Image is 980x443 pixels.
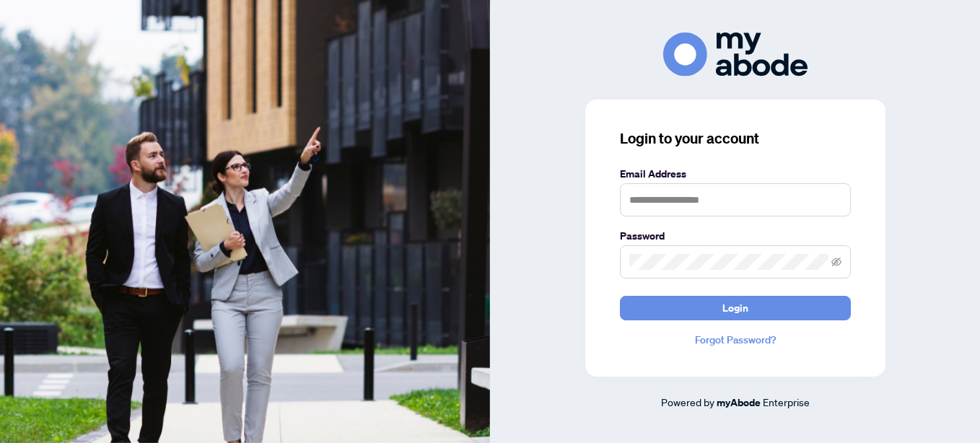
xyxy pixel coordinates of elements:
label: Email Address [620,166,851,182]
span: Enterprise [763,395,810,408]
label: Password [620,228,851,244]
a: myAbode [717,395,761,411]
img: ma-logo [663,32,808,76]
span: eye-invisible [831,257,841,267]
span: Login [722,297,748,320]
h3: Login to your account [620,128,851,149]
a: Forgot Password? [620,332,851,348]
button: Login [620,296,851,320]
span: Powered by [661,395,714,408]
